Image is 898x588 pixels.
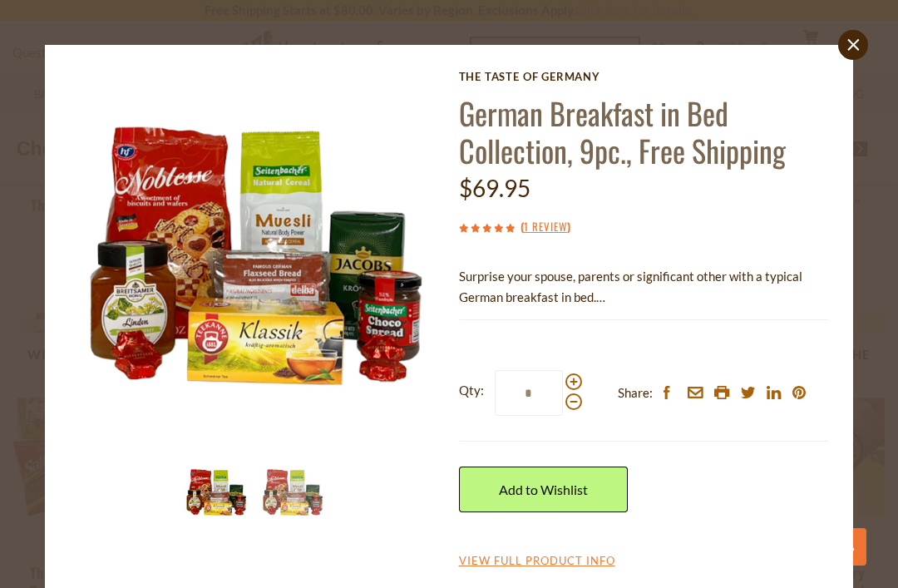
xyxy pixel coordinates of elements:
[459,174,530,202] span: $69.95
[459,467,628,512] a: Add to Wishlist
[459,70,828,83] a: The Taste of Germany
[618,383,653,403] span: Share:
[259,459,326,526] img: German Breakfast in Bed Collection, 9pc., Free Shipping
[459,266,828,308] p: Surprise your spouse, parents or significant other with a typical German breakfast in bed.
[524,218,567,236] a: 1 Review
[459,380,484,401] strong: Qty:
[183,459,249,526] img: German Breakfast in Bed Collection
[459,91,786,172] a: German Breakfast in Bed Collection, 9pc., Free Shipping
[495,370,563,416] input: Qty:
[70,70,440,440] img: German Breakfast in Bed Collection
[459,554,615,569] a: View Full Product Info
[521,218,570,235] span: ( )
